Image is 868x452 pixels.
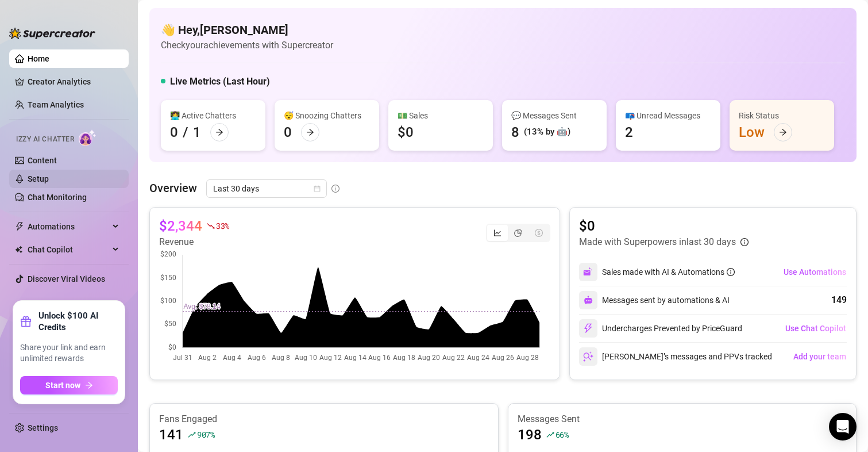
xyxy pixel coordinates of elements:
[15,222,24,231] span: thunderbolt
[207,222,215,230] span: fall
[493,229,501,237] span: line-chart
[28,72,119,91] a: Creator Analytics
[524,125,570,139] div: (13% by 🤖)
[159,413,489,426] article: Fans Engaged
[161,22,333,38] h4: 👋 Hey, [PERSON_NAME]
[518,426,542,444] article: 198
[170,75,270,89] h5: Live Metrics (Last Hour)
[793,347,847,366] button: Add your team
[518,413,847,426] article: Messages Sent
[793,352,846,361] span: Add your team
[486,224,550,242] div: segmented control
[579,291,730,309] div: Messages sent by automations & AI
[511,109,597,122] div: 💬 Messages Sent
[555,429,569,440] span: 66 %
[28,423,58,432] a: Settings
[284,109,370,122] div: 😴 Snoozing Chatters
[831,293,847,307] div: 149
[398,109,484,122] div: 💵 Sales
[514,229,522,237] span: pie-chart
[45,381,80,390] span: Start now
[28,54,49,63] a: Home
[602,266,735,278] div: Sales made with AI & Automations
[331,185,340,193] span: info-circle
[785,324,846,333] span: Use Chat Copilot
[579,347,772,366] div: [PERSON_NAME]’s messages and PPVs tracked
[20,316,32,327] span: gift
[28,240,109,259] span: Chat Copilot
[188,431,196,439] span: rise
[511,123,519,141] div: 8
[535,229,543,237] span: dollar-circle
[159,217,202,235] article: $2,344
[85,381,93,389] span: arrow-right
[584,296,593,305] img: svg%3e
[215,128,223,136] span: arrow-right
[785,319,847,338] button: Use Chat Copilot
[625,109,711,122] div: 📪 Unread Messages
[28,274,105,284] a: Discover Viral Videos
[170,109,256,122] div: 👩‍💻 Active Chatters
[583,267,593,277] img: svg%3e
[9,28,95,39] img: logo-BBDzfeDw.svg
[783,263,847,281] button: Use Automations
[20,342,118,365] span: Share your link and earn unlimited rewards
[579,217,749,235] article: $0
[15,246,22,254] img: Chat Copilot
[159,235,229,249] article: Revenue
[579,319,742,338] div: Undercharges Prevented by PriceGuard
[28,156,57,165] a: Content
[784,267,846,277] span: Use Automations
[314,185,321,192] span: calendar
[829,413,857,440] div: Open Intercom Messenger
[193,123,201,141] div: 1
[583,351,593,362] img: svg%3e
[306,128,314,136] span: arrow-right
[159,426,183,444] article: 141
[16,134,74,145] span: Izzy AI Chatter
[197,429,215,440] span: 907 %
[161,38,333,52] article: Check your achievements with Supercreator
[213,180,320,197] span: Last 30 days
[28,100,84,109] a: Team Analytics
[740,238,749,246] span: info-circle
[398,123,414,141] div: $0
[779,128,787,136] span: arrow-right
[170,123,178,141] div: 0
[583,323,593,334] img: svg%3e
[625,123,633,141] div: 2
[38,310,118,333] strong: Unlock $100 AI Credits
[149,179,197,197] article: Overview
[739,109,825,122] div: Risk Status
[727,268,735,276] span: info-circle
[546,431,554,439] span: rise
[28,217,109,236] span: Automations
[79,129,97,146] img: AI Chatter
[28,174,49,183] a: Setup
[284,123,292,141] div: 0
[28,193,87,202] a: Chat Monitoring
[579,235,736,249] article: Made with Superpowers in last 30 days
[20,376,118,394] button: Start nowarrow-right
[216,220,229,231] span: 33 %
